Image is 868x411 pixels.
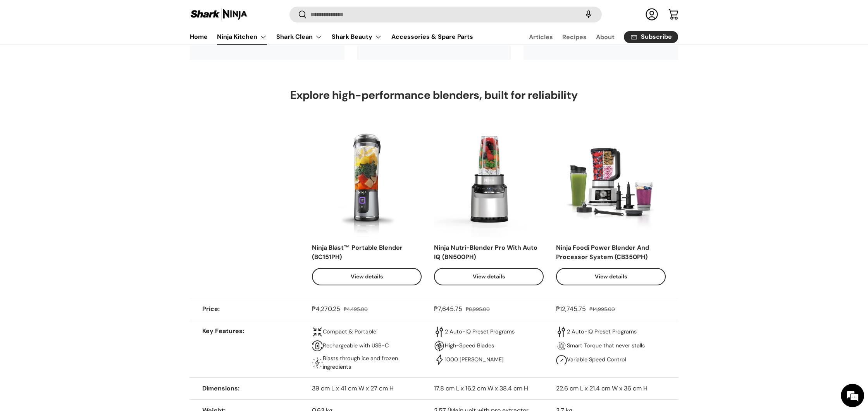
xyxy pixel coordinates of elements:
th: Price [190,298,312,320]
s: ₱4,495.00 [344,306,368,313]
summary: Shark Clean [272,29,327,45]
th: Dimensions [190,378,312,400]
div: Minimize live chat window [127,4,146,22]
p: Blasts through ice and frozen ingredients [323,354,422,371]
div: Ninja Blast™ Portable Blender (BC151PH) [312,243,422,262]
a: Home [190,29,208,44]
p: Variable Speed Control [567,356,626,364]
textarea: Type your message and hit 'Enter' [4,212,148,239]
a: Subscribe [624,31,678,43]
div: Ninja Nutri-Blender Pro With Auto IQ (BN500PH) [434,243,544,262]
p: Smart Torque that never stalls [567,342,645,350]
img: ninja-nutri-blender-pro-with-auto-iq-silver-with-sample-food-content-full-view-sharkninja-philipp... [434,127,544,237]
s: ₱8,995.00 [466,306,490,313]
summary: Ninja Kitchen [212,29,272,45]
a: Articles [529,29,553,45]
p: 2 Auto-IQ Preset Programs [567,328,637,336]
summary: Shark Beauty [327,29,387,45]
strong: ₱4,270.25 [312,305,342,313]
p: Compact & Portable [323,328,376,336]
span: 39 cm L x 41 cm W x 27 cm H [312,384,394,392]
speech-search-button: Search by voice [576,6,601,23]
a: View details [556,268,666,285]
a: View details [312,268,422,285]
p: 1000 [PERSON_NAME] [445,356,504,364]
span: Subscribe [641,34,672,40]
th: Key Features [190,320,312,378]
a: About [596,29,615,45]
span: We're online! [45,98,107,176]
p: Rechargeable with USB-C [323,342,389,350]
img: ninja-blast-portable-blender-black-left-side-view-sharkninja-philippines [312,127,422,237]
nav: Primary [190,29,473,45]
h2: Explore high-performance blenders, built for reliability [290,88,578,102]
nav: Secondary [510,29,678,45]
div: Chat with us now [40,43,130,54]
p: 2 Auto-IQ Preset Programs [445,328,515,336]
img: Shark Ninja Philippines [190,7,248,22]
span: 22.6 cm L x 21.4 cm W x 36 cm H [556,384,648,392]
s: ₱14,995.00 [589,306,615,313]
strong: ₱7,645.75 [434,305,464,313]
div: Ninja Foodi Power Blender And Processor System (CB350PH) [556,243,666,262]
strong: ₱12,745.75 [556,305,588,313]
a: View details [434,268,544,285]
span: 17.8 cm L x 16.2 cm W x 38.4 cm H [434,384,528,392]
a: Accessories & Spare Parts [391,29,473,44]
p: High-Speed Blades [445,342,494,350]
a: Recipes [562,29,587,45]
img: ninja-foodi-power-blender-and-processor-system-full-view-with-sample-contents-sharkninja-philippines [556,127,666,237]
